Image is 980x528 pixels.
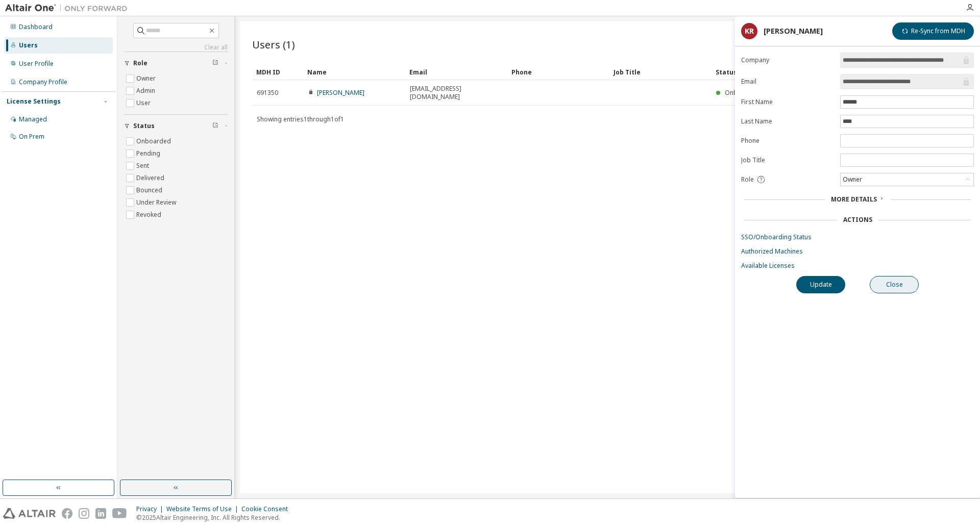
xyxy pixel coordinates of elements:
[19,41,38,49] div: Users
[136,160,151,172] label: Sent
[741,156,834,164] label: Job Title
[136,97,153,109] label: User
[307,64,401,80] div: Name
[133,122,155,130] span: Status
[741,137,834,145] label: Phone
[136,505,166,513] div: Privacy
[212,59,218,67] span: Clear filter
[409,64,503,80] div: Email
[136,72,158,85] label: Owner
[741,233,974,241] a: SSO/Onboarding Status
[741,98,834,106] label: First Name
[511,64,605,80] div: Phone
[725,88,759,97] span: Onboarded
[716,64,910,80] div: Status
[796,276,845,293] button: Update
[95,508,106,519] img: linkedin.svg
[136,196,178,209] label: Under Review
[257,89,278,97] span: 691350
[19,115,47,123] div: Managed
[257,115,344,123] span: Showing entries 1 through 1 of 1
[252,37,295,52] span: Users (1)
[241,505,294,513] div: Cookie Consent
[79,508,89,519] img: instagram.svg
[841,173,973,186] div: Owner
[741,262,974,270] a: Available Licenses
[764,27,823,35] div: [PERSON_NAME]
[741,23,757,39] div: KR
[62,508,72,519] img: facebook.svg
[133,59,148,67] span: Role
[136,135,173,147] label: Onboarded
[410,85,503,101] span: [EMAIL_ADDRESS][DOMAIN_NAME]
[741,78,834,86] label: Email
[741,247,974,256] a: Authorized Machines
[5,3,133,13] img: Altair One
[124,43,228,52] a: Clear all
[19,23,53,31] div: Dashboard
[112,508,127,519] img: youtube.svg
[124,115,228,137] button: Status
[136,513,294,522] p: © 2025 Altair Engineering, Inc. All Rights Reserved.
[136,147,162,160] label: Pending
[124,52,228,74] button: Role
[741,56,834,64] label: Company
[136,85,157,97] label: Admin
[317,88,364,97] a: [PERSON_NAME]
[19,60,54,68] div: User Profile
[136,184,164,196] label: Bounced
[741,117,834,125] label: Last Name
[19,78,67,86] div: Company Profile
[136,209,163,221] label: Revoked
[892,22,974,40] button: Re-Sync from MDH
[831,195,877,204] span: More Details
[166,505,241,513] div: Website Terms of Use
[870,276,919,293] button: Close
[136,172,166,184] label: Delivered
[3,508,56,519] img: altair_logo.svg
[7,97,61,106] div: License Settings
[841,174,864,185] div: Owner
[256,64,299,80] div: MDH ID
[19,133,44,141] div: On Prem
[212,122,218,130] span: Clear filter
[614,64,707,80] div: Job Title
[741,175,754,184] span: Role
[843,216,872,224] div: Actions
